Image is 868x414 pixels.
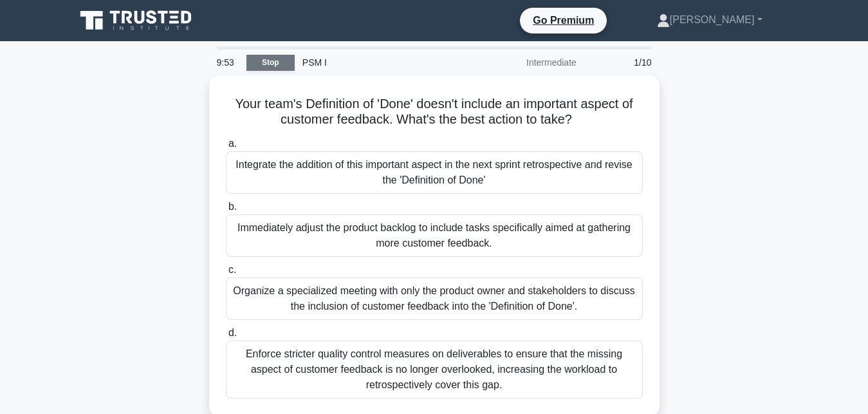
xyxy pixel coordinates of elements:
[228,264,236,275] span: c.
[295,50,472,75] div: PSM I
[472,50,584,75] div: Intermediate
[228,201,237,212] span: b.
[246,55,295,71] a: Stop
[209,50,246,75] div: 9:53
[626,7,793,33] a: [PERSON_NAME]
[228,138,237,149] span: a.
[225,96,644,128] h5: Your team's Definition of 'Done' doesn't include an important aspect of customer feedback. What's...
[228,327,237,338] span: d.
[226,214,643,257] div: Immediately adjust the product backlog to include tasks specifically aimed at gathering more cust...
[226,151,643,194] div: Integrate the addition of this important aspect in the next sprint retrospective and revise the '...
[525,12,602,28] a: Go Premium
[226,341,643,399] div: Enforce stricter quality control measures on deliverables to ensure that the missing aspect of cu...
[584,50,660,75] div: 1/10
[226,278,643,320] div: Organize a specialized meeting with only the product owner and stakeholders to discuss the inclus...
